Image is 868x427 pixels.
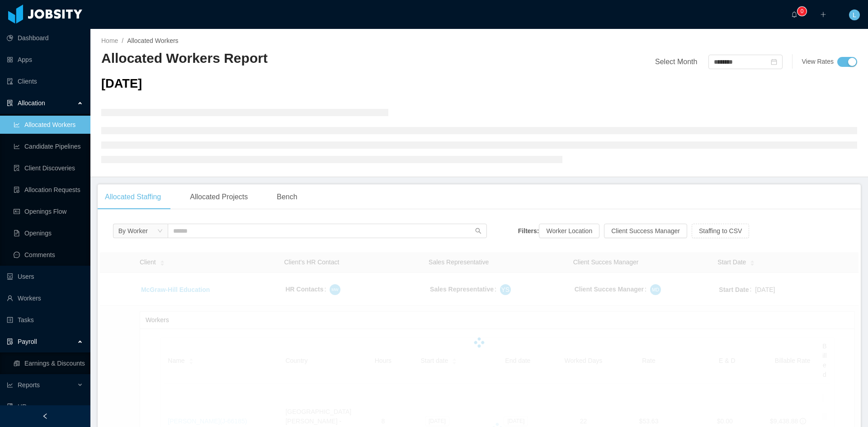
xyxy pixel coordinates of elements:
[18,338,37,345] span: Payroll
[7,51,83,69] a: icon: appstoreApps
[853,9,856,20] span: L
[7,29,83,47] a: icon: pie-chartDashboard
[14,354,83,372] a: icon: reconciliationEarnings & Discounts
[18,403,27,410] span: HR
[7,289,83,307] a: icon: userWorkers
[122,37,123,44] span: /
[7,311,83,329] a: icon: profileTasks
[518,227,539,235] strong: Filters:
[14,159,83,177] a: icon: file-searchClient Discoveries
[118,224,148,238] div: By Worker
[127,37,178,44] span: Allocated Workers
[604,224,687,238] button: Client Success Manager
[18,381,40,389] span: Reports
[655,58,697,66] span: Select Month
[14,137,83,155] a: icon: line-chartCandidate Pipelines
[791,11,797,18] i: icon: bell
[101,37,118,44] a: Home
[797,7,807,16] sup: 0
[539,224,599,238] button: Worker Location
[7,72,83,90] a: icon: auditClients
[802,58,834,65] span: View Rates
[14,202,83,221] a: icon: idcardOpenings Flow
[7,338,13,345] i: icon: file-protect
[820,11,826,18] i: icon: plus
[101,76,142,90] span: [DATE]
[7,382,13,388] i: icon: line-chart
[475,228,481,234] i: icon: search
[18,99,45,107] span: Allocation
[692,224,749,238] button: Staffing to CSV
[771,59,777,65] i: icon: calendar
[14,246,83,264] a: icon: messageComments
[7,267,83,286] a: icon: robotUsers
[183,184,255,210] div: Allocated Projects
[269,184,304,210] div: Bench
[101,49,479,68] h2: Allocated Workers Report
[14,181,83,199] a: icon: file-doneAllocation Requests
[14,224,83,242] a: icon: file-textOpenings
[7,100,13,106] i: icon: solution
[14,116,83,134] a: icon: line-chartAllocated Workers
[7,404,13,410] i: icon: book
[98,184,168,210] div: Allocated Staffing
[157,228,163,235] i: icon: down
